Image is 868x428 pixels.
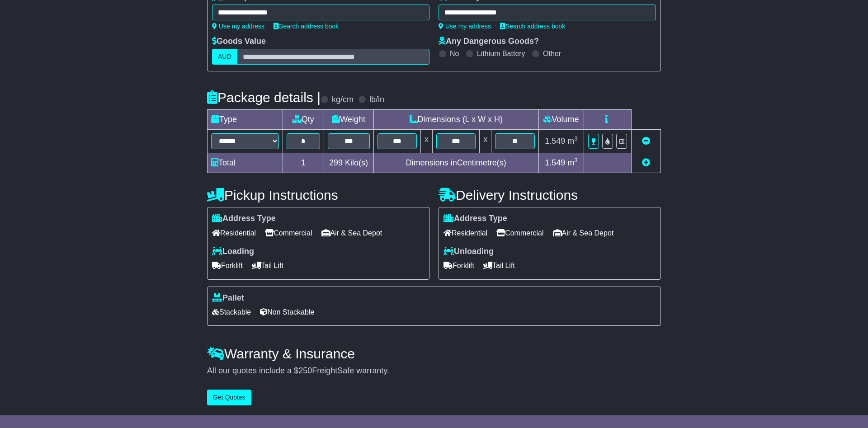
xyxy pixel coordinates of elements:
span: Tail Lift [483,259,515,273]
span: 1.549 [545,158,565,167]
td: 1 [283,153,324,173]
span: Commercial [265,226,312,240]
span: m [567,136,578,146]
label: Address Type [212,214,276,224]
h4: Package details | [207,90,321,105]
span: 299 [329,158,343,167]
a: Add new item [642,158,650,167]
td: Qty [283,110,324,130]
label: No [450,49,459,58]
td: Dimensions (L x W x H) [373,110,538,130]
span: Stackable [212,305,251,319]
label: AUD [212,49,237,65]
label: kg/cm [332,95,354,105]
sup: 3 [574,157,578,164]
label: Unloading [443,247,494,257]
td: Total [208,153,283,173]
td: Volume [538,110,584,130]
label: Other [543,49,561,58]
span: Air & Sea Depot [321,226,382,240]
button: Get Quotes [207,390,251,405]
h4: Pickup Instructions [207,188,429,202]
a: Search address book [274,23,339,30]
a: Search address book [500,23,565,30]
td: Kilo(s) [324,153,373,173]
label: Address Type [443,214,507,224]
td: x [421,130,433,153]
label: lb/in [369,95,384,105]
label: Lithium Battery [477,49,525,58]
a: Use my address [212,23,264,30]
td: Weight [324,110,373,130]
span: Commercial [496,226,543,240]
span: Forklift [212,259,243,273]
span: Air & Sea Depot [553,226,614,240]
h4: Delivery Instructions [439,188,661,202]
h4: Warranty & Insurance [207,346,661,361]
label: Loading [212,247,254,257]
span: 250 [298,366,312,375]
span: 1.549 [545,136,565,146]
label: Pallet [212,293,244,303]
td: Type [208,110,283,130]
sup: 3 [574,135,578,142]
a: Remove this item [642,136,650,146]
span: Residential [212,226,256,240]
label: Any Dangerous Goods? [439,37,539,47]
span: m [567,158,578,167]
td: Dimensions in Centimetre(s) [373,153,538,173]
div: All our quotes include a $ FreightSafe warranty. [207,366,661,376]
span: Forklift [443,259,474,273]
span: Residential [443,226,487,240]
label: Goods Value [212,37,266,47]
span: Tail Lift [252,259,283,273]
td: x [480,130,491,153]
a: Use my address [439,23,491,30]
span: Non Stackable [260,305,314,319]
